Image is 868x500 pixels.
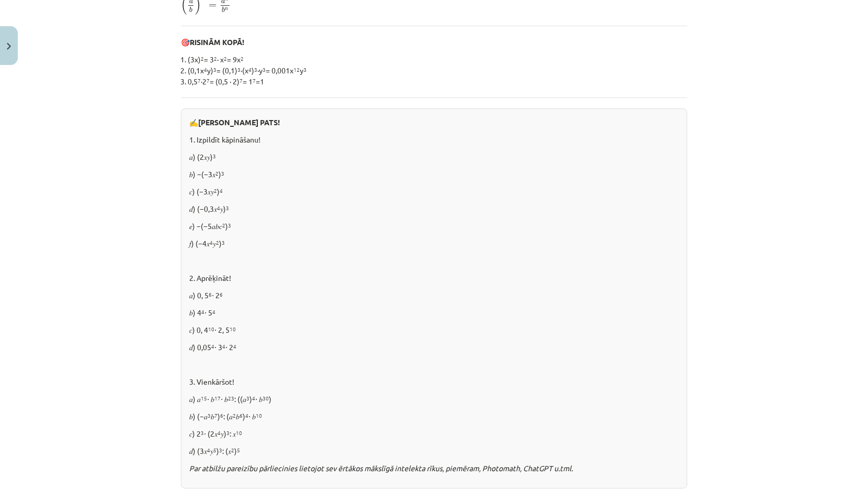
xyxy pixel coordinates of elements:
[226,429,230,437] sup: 3
[222,238,225,246] sup: 3
[245,411,248,419] sup: 4
[214,55,217,62] sup: 2
[207,77,210,84] sup: 7
[201,394,207,402] sup: 15
[198,117,280,127] b: [PERSON_NAME] PATS!
[208,411,211,419] sup: 3
[189,376,679,387] p: 3. Vienkāršot!
[256,411,262,419] sup: 10
[208,325,214,333] sup: 10
[189,203,679,214] p: 𝑑) (−0,3𝑥 𝑦)
[189,273,679,284] p: 2. Aprēķināt!
[225,8,228,10] span: n
[220,187,223,194] sup: 4
[201,429,204,437] sup: 3
[240,411,243,419] sup: 6
[216,238,219,246] sup: 2
[189,394,679,405] p: 𝑎) 𝑎 ⋅ 𝑏 ⋅ 𝑏 : ((𝑎 ) ⋅ 𝑏 )
[222,7,225,13] span: b
[213,66,216,73] sup: 3
[189,411,679,422] p: 𝑏) (−𝑎 𝑏 ) : (𝑎 𝑏 ) ⋅ 𝑏
[213,446,216,454] sup: 5
[230,325,236,333] sup: 10
[214,187,217,194] sup: 2
[189,238,679,249] p: 𝑓) (−4𝑥 𝑦 )
[188,65,687,76] li: (0,1x y) = (0,1) ∙(x ) ∙y = 0,001x y
[189,290,679,301] p: 𝑎) 0, 5 ⋅ 2
[189,463,573,473] i: Par atbilžu pareizību pārliecinies lietojot sev ērtākos mākslīgā intelekta rīkus, piemēram, Photo...
[241,55,244,62] sup: 2
[228,221,231,229] sup: 3
[201,308,204,316] sup: 4
[220,290,223,298] sup: 6
[253,77,256,84] sup: 7
[228,394,234,402] sup: 23
[248,66,252,73] sup: 4
[237,66,241,73] sup: 3
[189,186,679,197] p: 𝑐) (−3𝑥𝑦 )
[189,151,679,162] p: 𝑎) (2𝑥𝑦)
[303,66,307,73] sup: 3
[189,1,193,4] span: a
[220,411,223,419] sup: 6
[189,169,679,180] p: 𝑏) −(−3𝑥 )
[209,4,216,8] span: =
[201,55,204,62] sup: 2
[263,66,266,73] sup: 3
[263,394,269,402] sup: 30
[214,411,218,419] sup: 7
[233,342,236,350] sup: 4
[231,446,234,454] sup: 2
[189,445,679,456] p: 𝑑) (3𝑥 𝑦 ) : (𝑥 )
[254,66,257,73] sup: 3
[217,204,220,212] sup: 4
[189,324,679,335] p: 𝑐) 0, 4 ⋅ 2, 5
[252,394,255,402] sup: 4
[215,169,219,177] sup: 2
[240,77,243,84] sup: 7
[294,66,300,73] sup: 12
[204,66,207,73] sup: 4
[181,37,687,48] p: 🎯
[222,342,225,350] sup: 4
[189,134,679,145] p: 1. Izpildīt kāpināšanu!
[233,411,236,419] sup: 2
[210,238,213,246] sup: 4
[189,342,679,353] p: 𝑑) 0,05 ⋅ 3 ⋅ 2
[226,204,229,212] sup: 3
[209,290,212,298] sup: 6
[188,54,687,65] li: (3x) = 3 ∙ x = 9x
[190,37,244,47] b: RISINĀM KOPĀ!
[224,55,227,62] sup: 2
[211,342,214,350] sup: 4
[189,117,679,128] p: ✍️
[219,446,222,454] sup: 3
[207,446,210,454] sup: 4
[189,221,679,232] p: 𝑒) −(−5𝑎𝑏𝑐 )
[221,169,224,177] sup: 3
[246,394,249,402] sup: 3
[237,446,240,454] sup: 5
[198,77,201,84] sup: 7
[218,429,221,437] sup: 4
[188,76,687,87] li: 0,5 ∙2 = (0,5 ∙ 2) = 1 =1
[214,394,221,402] sup: 17
[222,221,225,229] sup: 2
[236,429,242,437] sup: 10
[7,43,11,50] img: icon-close-lesson-0947bae3869378f0d4975bcd49f059093ad1ed9edebbc8119c70593378902aed.svg
[189,307,679,318] p: 𝑏) 4 ⋅ 5
[189,7,192,13] span: b
[189,428,679,439] p: 𝑐) 2 ⋅ (2𝑥 𝑦) : 𝑥
[212,308,215,316] sup: 4
[213,152,216,160] sup: 3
